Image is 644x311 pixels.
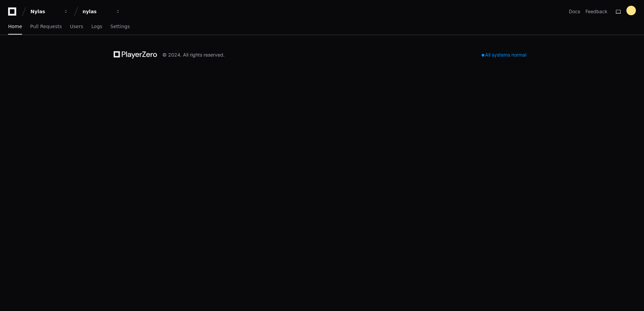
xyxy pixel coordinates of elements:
span: Users [70,24,83,28]
span: Pull Requests [30,24,62,28]
a: Settings [110,19,130,35]
a: Docs [569,8,580,15]
span: Settings [110,24,130,28]
button: nylas [80,5,123,18]
button: Feedback [585,8,607,15]
a: Users [70,19,83,35]
span: Home [8,24,22,28]
div: All systems normal [478,50,530,60]
span: Logs [91,24,102,28]
div: Nylas [30,8,60,15]
a: Home [8,19,22,35]
div: © 2024. All rights reserved. [162,51,225,58]
button: Nylas [28,5,71,18]
a: Logs [91,19,102,35]
div: nylas [83,8,112,15]
a: Pull Requests [30,19,62,35]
